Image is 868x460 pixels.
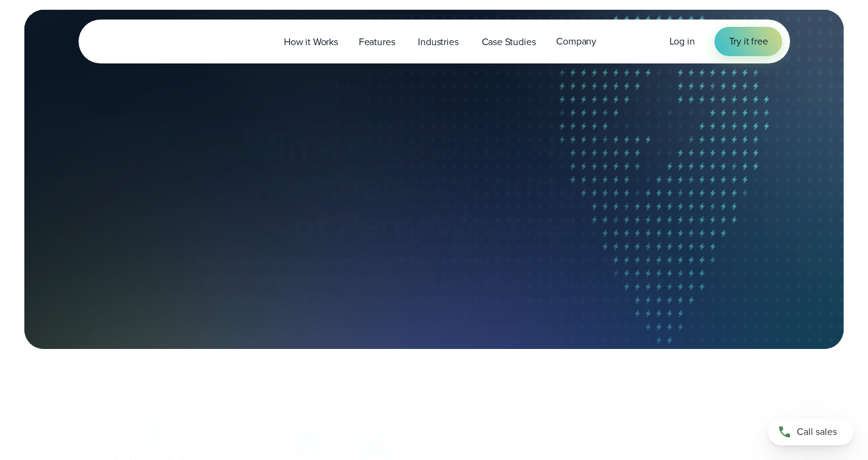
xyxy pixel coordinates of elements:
[768,419,853,445] a: Call sales
[273,29,348,54] a: How it Works
[669,34,695,48] span: Log in
[797,425,837,439] span: Call sales
[669,34,695,49] a: Log in
[471,29,546,54] a: Case Studies
[556,34,596,49] span: Company
[284,35,338,49] span: How it Works
[729,34,768,49] span: Try it free
[359,35,395,49] span: Features
[715,27,783,56] a: Try it free
[482,35,536,49] span: Case Studies
[418,35,458,49] span: Industries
